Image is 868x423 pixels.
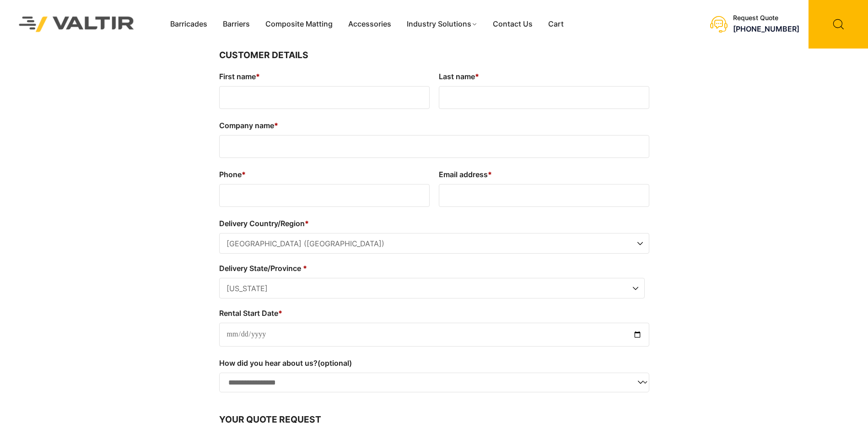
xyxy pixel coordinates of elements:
abbr: required [305,219,309,228]
abbr: required [274,121,278,130]
label: Rental Start Date [219,306,649,320]
label: Delivery State/Province [219,261,645,276]
label: Delivery Country/Region [219,216,649,231]
label: Last name [439,69,649,84]
abbr: required [256,72,260,81]
abbr: required [278,309,282,318]
span: United States (US) [220,233,649,254]
abbr: required [242,170,246,179]
label: Company name [219,118,649,133]
a: Composite Matting [258,17,340,31]
abbr: required [303,264,307,273]
span: California [220,278,644,299]
a: Industry Solutions [399,17,485,31]
label: Phone [219,167,430,182]
a: Accessories [340,17,399,31]
abbr: required [475,72,479,81]
a: Contact Us [485,17,540,31]
label: Email address [439,167,649,182]
span: Delivery State/Province [219,278,645,298]
a: Barriers [215,17,258,31]
label: First name [219,69,430,84]
span: Delivery Country/Region [219,233,649,254]
h3: Customer Details [219,49,649,62]
img: Valtir Rentals [7,5,146,44]
div: Request Quote [733,15,799,22]
abbr: required [488,170,492,179]
a: Barricades [162,17,215,31]
a: [PHONE_NUMBER] [733,25,799,34]
a: Cart [540,17,571,31]
span: (optional) [318,358,352,368]
label: How did you hear about us? [219,356,649,370]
